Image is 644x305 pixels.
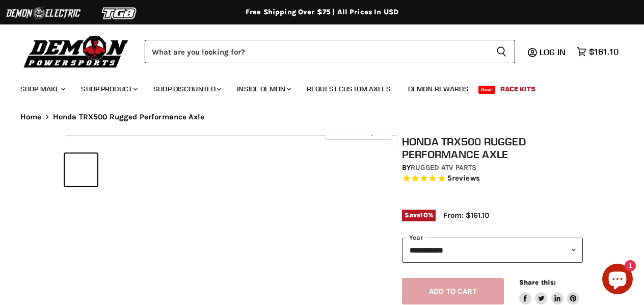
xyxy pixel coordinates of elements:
a: $161.10 [572,44,624,59]
a: Shop Make [13,79,71,99]
img: TGB Logo 2 [82,4,158,23]
span: Rated 5.0 out of 5 stars 5 reviews [402,173,583,184]
a: Log in [535,47,572,57]
a: Request Custom Axles [299,79,398,99]
img: Demon Electric Logo 2 [5,4,82,23]
a: Race Kits [493,79,543,99]
select: year [402,238,583,263]
button: Honda TRX500 Rugged Performance Axle thumbnail [172,154,204,186]
span: reviews [452,174,480,183]
span: $161.10 [589,47,619,57]
aside: Share this: [519,278,580,305]
span: Click to expand [330,129,387,136]
input: Search [145,40,488,63]
span: Honda TRX500 Rugged Performance Axle [53,113,204,121]
button: Honda TRX500 Rugged Performance Axle thumbnail [207,154,240,186]
span: Save % [402,210,436,221]
button: Honda TRX500 Rugged Performance Axle thumbnail [100,154,133,186]
form: Product [145,40,515,63]
div: by [402,162,583,173]
a: Home [20,113,42,121]
a: Demon Rewards [400,79,476,99]
a: Shop Product [73,79,144,99]
img: Demon Powersports [20,33,132,69]
inbox-online-store-chat: Shopify online store chat [599,264,636,297]
span: Log in [540,47,566,57]
button: Honda TRX500 Rugged Performance Axle thumbnail [244,154,276,186]
span: Share this: [519,278,556,286]
button: Honda TRX500 Rugged Performance Axle thumbnail [136,154,169,186]
span: 5 reviews [447,174,480,183]
button: Honda TRX500 Rugged Performance Axle thumbnail [65,154,97,186]
ul: Main menu [13,74,616,99]
button: Search [488,40,515,63]
span: From: $161.10 [443,211,489,220]
span: New! [478,86,496,94]
a: Shop Discounted [146,79,227,99]
a: Rugged ATV Parts [411,163,476,172]
h1: Honda TRX500 Rugged Performance Axle [402,135,583,161]
a: Inside Demon [229,79,297,99]
span: 10 [420,211,427,219]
